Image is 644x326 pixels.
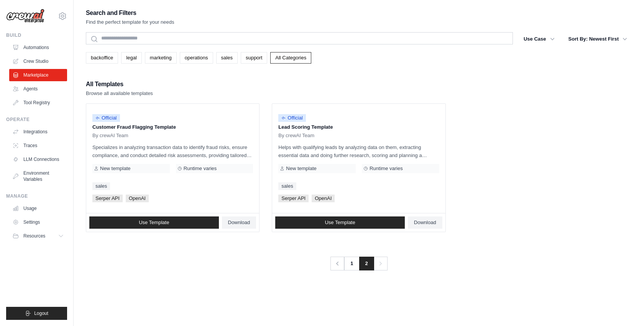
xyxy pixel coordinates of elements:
[278,123,439,131] p: Lead Scoring Template
[6,307,67,320] button: Logout
[92,133,128,139] span: By crewAI Team
[89,216,219,229] a: Use Template
[9,55,67,67] a: Crew Studio
[9,41,67,54] a: Automations
[23,233,45,239] span: Resources
[9,126,67,138] a: Integrations
[92,114,120,122] span: Official
[519,32,559,46] button: Use Case
[9,153,67,165] a: LLM Connections
[6,193,67,199] div: Manage
[86,8,174,18] h2: Search and Filters
[86,79,153,90] h2: All Templates
[9,83,67,95] a: Agents
[344,257,359,270] a: 1
[139,220,169,226] span: Use Template
[325,220,355,226] span: Use Template
[9,202,67,215] a: Usage
[6,116,67,123] div: Operate
[330,257,387,270] nav: Pagination
[9,97,67,109] a: Tool Registry
[9,139,67,152] a: Traces
[312,195,335,202] span: OpenAI
[241,52,267,64] a: support
[145,52,177,64] a: marketing
[278,133,314,139] span: By crewAI Team
[270,52,311,64] a: All Categories
[92,143,253,159] p: Specializes in analyzing transaction data to identify fraud risks, ensure compliance, and conduct...
[121,52,141,64] a: legal
[414,220,436,226] span: Download
[359,257,374,270] span: 2
[9,167,67,185] a: Environment Variables
[278,114,306,122] span: Official
[9,216,67,228] a: Settings
[6,32,67,38] div: Build
[86,18,174,26] p: Find the perfect template for your needs
[278,195,309,202] span: Serper API
[286,165,316,172] span: New template
[6,9,44,23] img: Logo
[184,165,217,172] span: Runtime varies
[92,123,253,131] p: Customer Fraud Flagging Template
[408,216,442,229] a: Download
[92,182,110,190] a: sales
[278,182,296,190] a: sales
[126,195,149,202] span: OpenAI
[86,90,153,97] p: Browse all available templates
[216,52,238,64] a: sales
[100,165,130,172] span: New template
[228,220,250,226] span: Download
[9,69,67,81] a: Marketplace
[278,143,439,159] p: Helps with qualifying leads by analyzing data on them, extracting essential data and doing furthe...
[370,165,403,172] span: Runtime varies
[34,310,48,316] span: Logout
[564,32,632,46] button: Sort By: Newest First
[92,195,123,202] span: Serper API
[222,216,256,229] a: Download
[180,52,213,64] a: operations
[86,52,118,64] a: backoffice
[275,216,405,229] a: Use Template
[9,230,67,242] button: Resources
